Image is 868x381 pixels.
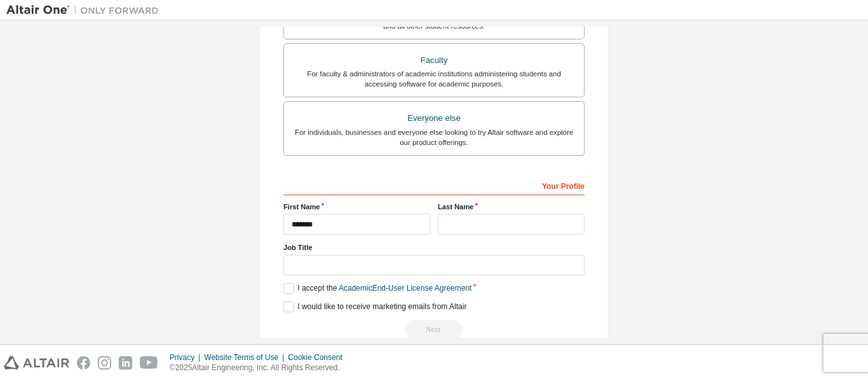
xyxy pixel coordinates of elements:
img: Altair One [6,4,165,17]
label: Job Title [283,242,585,253]
a: Academic End-User License Agreement [339,284,471,293]
div: Privacy [170,352,204,363]
div: For individuals, businesses and everyone else looking to try Altair software and explore our prod... [292,127,576,148]
img: facebook.svg [77,356,90,370]
div: Everyone else [292,109,576,127]
p: © 2025 Altair Engineering, Inc. All Rights Reserved. [170,363,350,373]
div: Read and acccept EULA to continue [283,320,585,339]
label: Last Name [438,202,585,212]
img: altair_logo.svg [4,356,69,370]
div: For faculty & administrators of academic institutions administering students and accessing softwa... [292,69,576,89]
div: Website Terms of Use [204,352,288,363]
img: youtube.svg [140,356,158,370]
div: Faculty [292,52,576,69]
label: I accept the [283,283,471,294]
div: Your Profile [283,175,585,195]
label: I would like to receive marketing emails from Altair [283,301,466,312]
label: First Name [283,202,430,212]
div: Cookie Consent [288,352,349,363]
img: instagram.svg [98,356,111,370]
img: linkedin.svg [119,356,132,370]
